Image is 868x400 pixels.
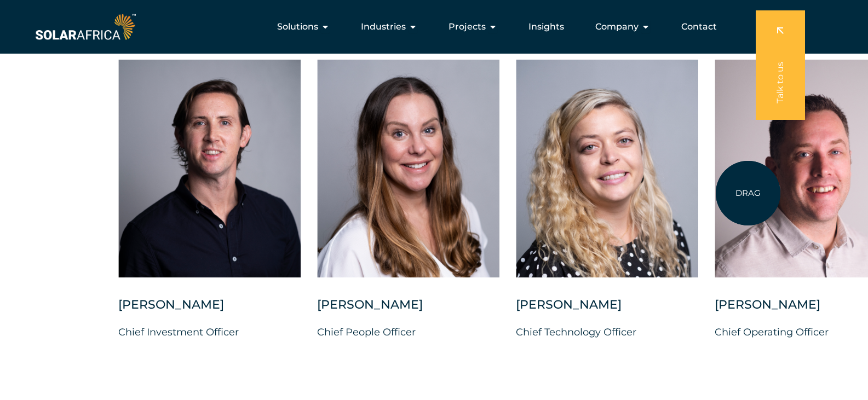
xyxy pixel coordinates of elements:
[595,20,639,33] span: Company
[138,16,726,38] nav: Menu
[528,20,564,33] a: Insights
[449,20,486,33] span: Projects
[681,20,717,33] a: Contact
[277,20,318,33] span: Solutions
[361,20,406,33] span: Industries
[516,297,698,324] div: [PERSON_NAME]
[317,324,499,340] p: Chief People Officer
[516,324,698,340] p: Chief Technology Officer
[317,297,499,324] div: [PERSON_NAME]
[118,297,301,324] div: [PERSON_NAME]
[138,16,726,38] div: Menu Toggle
[118,324,301,340] p: Chief Investment Officer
